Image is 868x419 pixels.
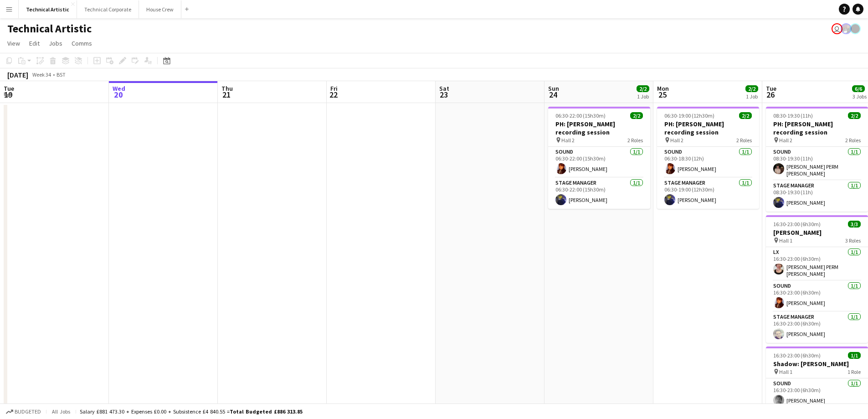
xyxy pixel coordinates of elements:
[7,39,20,47] span: View
[832,23,842,34] app-user-avatar: Liveforce Admin
[77,0,139,18] button: Technical Corporate
[627,137,643,144] span: 2 Roles
[29,39,40,47] span: Edit
[7,22,92,36] h1: Technical Artistic
[850,23,861,34] app-user-avatar: Gabrielle Barr
[230,408,303,415] span: Total Budgeted £886 313.85
[657,84,669,93] span: Mon
[848,352,861,359] span: 1/1
[664,112,714,119] span: 06:30-19:00 (12h30m)
[852,85,865,92] span: 6/6
[853,93,867,100] div: 3 Jobs
[68,37,96,49] a: Comms
[841,23,852,34] app-user-avatar: Zubair PERM Dhalla
[72,39,92,47] span: Comms
[845,237,861,244] span: 3 Roles
[736,137,752,144] span: 2 Roles
[773,112,813,119] span: 08:30-19:30 (11h)
[220,89,233,100] span: 21
[848,112,861,119] span: 2/2
[547,89,559,100] span: 24
[30,71,53,78] span: Week 34
[766,120,868,136] h3: PH: [PERSON_NAME] recording session
[49,39,62,47] span: Jobs
[739,112,752,119] span: 2/2
[766,347,868,409] app-job-card: 16:30-23:00 (6h30m)1/1Shadow: [PERSON_NAME] Hall 11 RoleSound1/116:30-23:00 (6h30m)[PERSON_NAME]
[766,84,776,93] span: Tue
[15,409,41,415] span: Budgeted
[670,137,683,144] span: Hall 2
[745,85,758,92] span: 2/2
[657,107,759,209] app-job-card: 06:30-19:00 (12h30m)2/2PH: [PERSON_NAME] recording session Hall 22 RolesSound1/106:30-18:30 (12h)...
[221,84,233,93] span: Thu
[766,312,868,343] app-card-role: Stage Manager1/116:30-23:00 (6h30m)[PERSON_NAME]
[847,368,861,375] span: 1 Role
[548,84,559,93] span: Sun
[4,37,24,49] a: View
[7,70,28,79] div: [DATE]
[779,368,792,375] span: Hall 1
[113,84,125,93] span: Wed
[637,85,649,92] span: 2/2
[26,37,43,49] a: Edit
[656,89,669,100] span: 25
[765,89,776,100] span: 26
[139,0,181,18] button: House Crew
[548,107,650,209] app-job-card: 06:30-22:00 (15h30m)2/2PH: [PERSON_NAME] recording session Hall 22 RolesSound1/106:30-22:00 (15h3...
[330,84,338,93] span: Fri
[561,137,575,144] span: Hall 2
[555,112,606,119] span: 06:30-22:00 (15h30m)
[111,89,125,100] span: 20
[766,281,868,312] app-card-role: Sound1/116:30-23:00 (6h30m)[PERSON_NAME]
[5,407,42,417] button: Budgeted
[779,237,792,244] span: Hall 1
[766,215,868,343] app-job-card: 16:30-23:00 (6h30m)3/3[PERSON_NAME] Hall 13 RolesLX1/116:30-23:00 (6h30m)[PERSON_NAME] PERM [PERS...
[2,89,14,100] span: 19
[4,84,14,93] span: Tue
[630,112,643,119] span: 2/2
[80,408,303,415] div: Salary £881 473.30 + Expenses £0.00 + Subsistence £4 840.55 =
[773,221,821,228] span: 16:30-23:00 (6h30m)
[548,178,650,209] app-card-role: Stage Manager1/106:30-22:00 (15h30m)[PERSON_NAME]
[766,107,868,212] app-job-card: 08:30-19:30 (11h)2/2PH: [PERSON_NAME] recording session Hall 22 RolesSound1/108:30-19:30 (11h)[PE...
[45,37,66,49] a: Jobs
[779,137,792,144] span: Hall 2
[845,137,861,144] span: 2 Roles
[766,147,868,181] app-card-role: Sound1/108:30-19:30 (11h)[PERSON_NAME] PERM [PERSON_NAME]
[439,84,449,93] span: Sat
[766,247,868,281] app-card-role: LX1/116:30-23:00 (6h30m)[PERSON_NAME] PERM [PERSON_NAME]
[637,93,649,100] div: 1 Job
[329,89,338,100] span: 22
[766,360,868,368] h3: Shadow: [PERSON_NAME]
[548,147,650,178] app-card-role: Sound1/106:30-22:00 (15h30m)[PERSON_NAME]
[438,89,449,100] span: 23
[773,352,821,359] span: 16:30-23:00 (6h30m)
[746,93,758,100] div: 1 Job
[56,71,66,78] div: BST
[766,228,868,237] h3: [PERSON_NAME]
[766,181,868,212] app-card-role: Stage Manager1/108:30-19:30 (11h)[PERSON_NAME]
[766,378,868,409] app-card-role: Sound1/116:30-23:00 (6h30m)[PERSON_NAME]
[548,120,650,136] h3: PH: [PERSON_NAME] recording session
[848,221,861,228] span: 3/3
[657,178,759,209] app-card-role: Stage Manager1/106:30-19:00 (12h30m)[PERSON_NAME]
[657,120,759,136] h3: PH: [PERSON_NAME] recording session
[19,0,77,18] button: Technical Artistic
[657,147,759,178] app-card-role: Sound1/106:30-18:30 (12h)[PERSON_NAME]
[50,408,72,415] span: All jobs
